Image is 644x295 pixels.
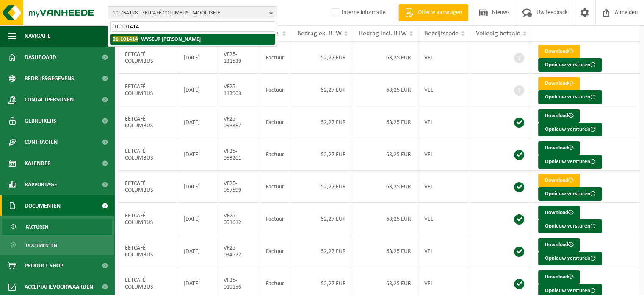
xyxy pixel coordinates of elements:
td: [DATE] [177,42,217,74]
td: 52,27 EUR [290,171,352,203]
td: Factuur [259,203,290,235]
a: Download [538,206,580,219]
td: VF25-034572 [217,235,260,267]
span: Volledig betaald [475,30,520,37]
td: EETCAFÉ COLUMBUS [119,74,177,106]
td: 63,25 EUR [352,203,417,235]
a: Download [538,45,580,58]
td: Factuur [259,42,290,74]
button: Opnieuw versturen [538,219,602,233]
input: Zoeken naar gekoppelde vestigingen [110,21,275,32]
button: Opnieuw versturen [538,90,602,104]
td: VF25-098387 [217,106,260,138]
td: [DATE] [177,74,217,106]
td: VF25-083201 [217,138,260,171]
td: VF25-131539 [217,42,260,74]
span: Contactpersonen [25,89,74,110]
td: VEL [417,171,469,203]
span: Documenten [25,195,61,216]
button: Opnieuw versturen [538,187,602,201]
a: Download [538,77,580,90]
td: 63,25 EUR [352,171,417,203]
label: Interne informatie [330,6,386,19]
a: Offerte aanvragen [398,4,468,21]
td: VEL [417,235,469,267]
button: Opnieuw versturen [538,58,602,72]
td: [DATE] [177,106,217,138]
span: Facturen [26,219,48,235]
span: Kalender [25,153,51,174]
span: Bedrijfsgegevens [25,68,74,89]
td: VEL [417,138,469,171]
td: Factuur [259,171,290,203]
button: Opnieuw versturen [538,252,602,265]
a: Download [538,141,580,155]
td: EETCAFÉ COLUMBUS [119,171,177,203]
a: Documenten [2,237,112,253]
td: 63,25 EUR [352,42,417,74]
td: EETCAFÉ COLUMBUS [119,203,177,235]
td: 52,27 EUR [290,138,352,171]
td: Factuur [259,106,290,138]
span: Documenten [26,237,57,253]
span: Bedrag ex. BTW [297,30,341,37]
td: VEL [417,106,469,138]
button: Opnieuw versturen [538,155,602,169]
td: [DATE] [177,138,217,171]
a: Download [538,109,580,123]
td: 52,27 EUR [290,235,352,267]
span: Navigatie [25,25,51,47]
a: Download [538,174,580,187]
td: EETCAFÉ COLUMBUS [119,106,177,138]
span: Bedrag incl. BTW [359,30,406,37]
td: VEL [417,74,469,106]
a: Facturen [2,219,112,235]
td: 63,25 EUR [352,106,417,138]
td: VF25-067599 [217,171,260,203]
span: Product Shop [25,255,63,276]
td: 63,25 EUR [352,235,417,267]
td: Factuur [259,235,290,267]
span: Gebruikers [25,110,56,132]
span: Contracten [25,132,58,153]
td: EETCAFÉ COLUMBUS [119,138,177,171]
td: VEL [417,42,469,74]
td: VF25-113908 [217,74,260,106]
td: EETCAFÉ COLUMBUS [119,235,177,267]
td: Factuur [259,138,290,171]
span: Offerte aanvragen [416,8,464,17]
td: VEL [417,203,469,235]
td: [DATE] [177,235,217,267]
span: 01-101414 [113,36,138,42]
td: 52,27 EUR [290,106,352,138]
span: Dashboard [25,47,56,68]
span: Rapportage [25,174,57,195]
td: 63,25 EUR [352,138,417,171]
td: 52,27 EUR [290,203,352,235]
a: Download [538,238,580,252]
span: Bedrijfscode [424,30,458,37]
td: [DATE] [177,171,217,203]
td: 52,27 EUR [290,74,352,106]
td: EETCAFÉ COLUMBUS [119,42,177,74]
strong: - WYSEUR [PERSON_NAME] [113,36,201,42]
button: Opnieuw versturen [538,123,602,136]
td: 63,25 EUR [352,74,417,106]
button: 10-764128 - EETCAFÉ COLUMBUS - MOORTSELE [108,6,277,19]
td: 52,27 EUR [290,42,352,74]
td: [DATE] [177,203,217,235]
td: Factuur [259,74,290,106]
a: Download [538,270,580,284]
span: 10-764128 - EETCAFÉ COLUMBUS - MOORTSELE [113,7,266,20]
td: VF25-051612 [217,203,260,235]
